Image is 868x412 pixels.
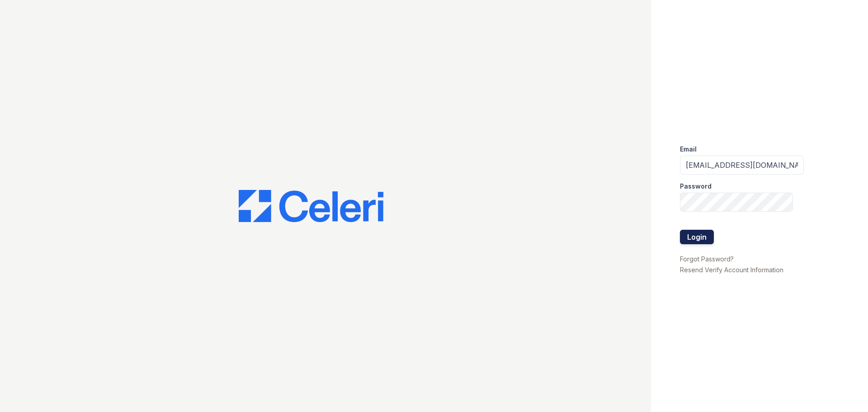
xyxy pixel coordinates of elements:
[680,266,783,274] a: Resend Verify Account Information
[680,255,734,263] a: Forgot Password?
[239,190,383,223] img: CE_Logo_Blue-a8612792a0a2168367f1c8372b55b34899dd931a85d93a1a3d3e32e68fde9ad4.png
[680,230,714,244] button: Login
[680,145,697,154] label: Email
[680,182,712,191] label: Password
